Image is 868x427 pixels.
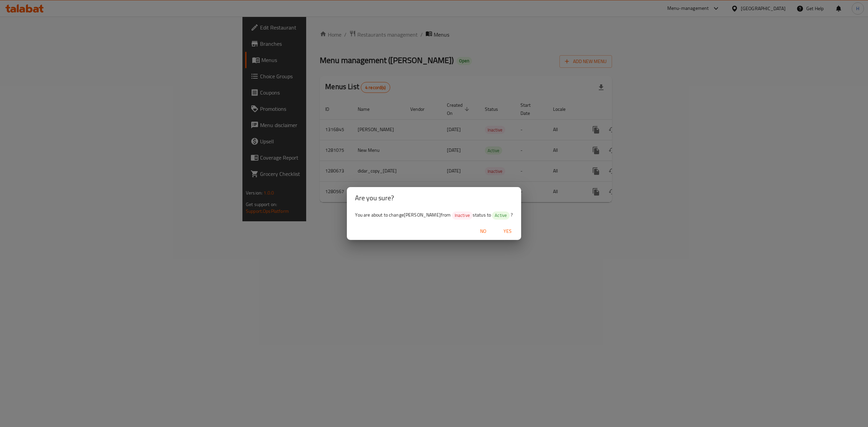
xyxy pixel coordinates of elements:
[499,227,516,236] span: Yes
[492,211,510,220] div: Active
[355,210,513,219] span: You are about to change [PERSON_NAME] from status to ?
[452,211,473,220] div: Inactive
[475,227,491,236] span: No
[497,225,518,238] button: Yes
[452,212,473,219] span: Inactive
[472,225,494,238] button: No
[355,192,513,203] h2: Are you sure?
[492,212,510,219] span: Active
